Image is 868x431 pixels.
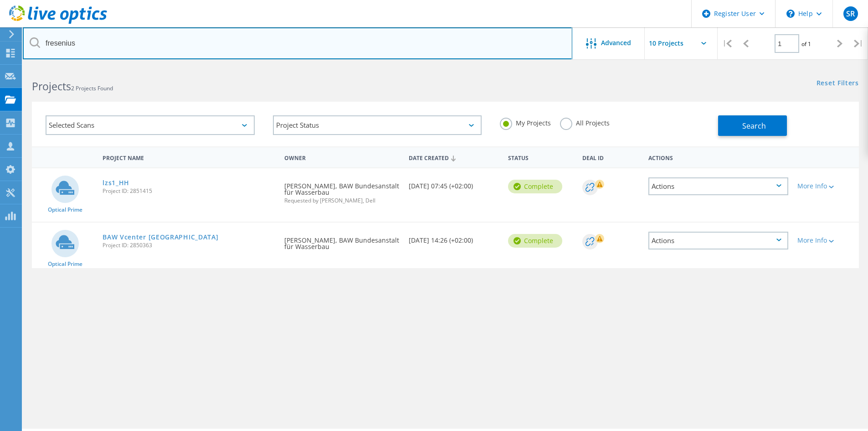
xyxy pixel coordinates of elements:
div: Complete [508,180,562,193]
div: Owner [280,149,404,166]
div: More Info [797,183,854,189]
div: Project Name [98,149,280,166]
div: Actions [648,232,788,249]
a: lzs1_HH [103,180,129,186]
div: [PERSON_NAME], BAW Bundesanstalt für Wasserbau [280,223,404,259]
input: Search projects by name, owner, ID, company, etc [23,27,572,59]
div: More Info [797,237,854,244]
label: All Projects [560,118,610,126]
b: Projects [32,79,71,93]
span: 2 Projects Found [71,84,113,92]
a: Reset Filters [817,80,859,88]
span: Project ID: 2851415 [103,188,275,194]
div: [PERSON_NAME], BAW Bundesanstalt für Wasserbau [280,168,404,213]
div: Deal Id [578,149,644,166]
div: [DATE] 14:26 (+02:00) [404,223,503,253]
svg: \n [786,10,795,18]
div: Actions [644,149,793,166]
span: of 1 [801,40,811,48]
div: | [718,27,736,60]
div: Project Status [273,115,482,135]
button: Search [718,115,787,136]
div: Actions [648,177,788,195]
div: Complete [508,234,562,248]
label: My Projects [500,118,551,126]
div: Date Created [404,149,503,166]
div: Status [503,149,578,166]
a: Live Optics Dashboard [9,19,107,26]
span: Optical Prime [48,207,82,213]
span: Search [742,121,766,131]
span: Advanced [601,40,631,46]
a: BAW Vcenter [GEOGRAPHIC_DATA] [103,234,218,240]
div: Selected Scans [46,115,255,135]
span: Project ID: 2850363 [103,243,275,248]
span: Requested by [PERSON_NAME], Dell [284,198,399,203]
span: SR [846,10,855,17]
div: | [849,27,868,60]
div: [DATE] 07:45 (+02:00) [404,168,503,198]
span: Optical Prime [48,261,82,267]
